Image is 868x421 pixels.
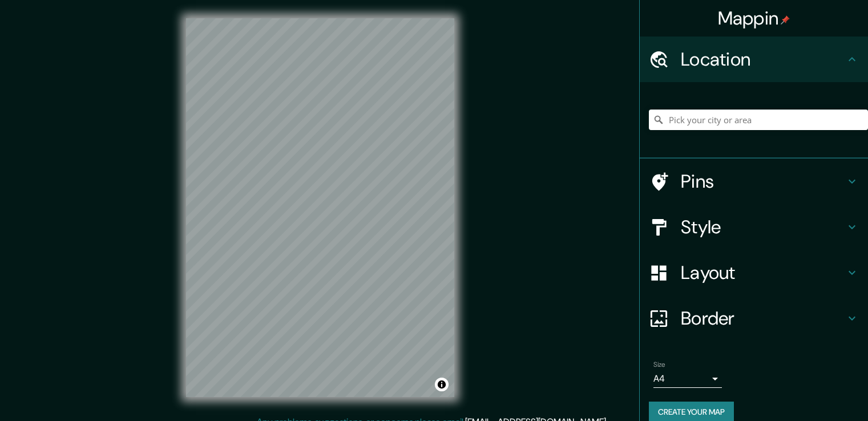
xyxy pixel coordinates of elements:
h4: Layout [681,261,845,284]
h4: Style [681,216,845,238]
h4: Mappin [718,7,790,30]
label: Size [653,360,665,370]
div: Location [640,37,868,82]
h4: Border [681,307,845,330]
button: Toggle attribution [435,378,449,391]
div: Layout [640,250,868,295]
h4: Pins [681,170,845,193]
div: Style [640,204,868,250]
input: Pick your city or area [649,110,868,130]
h4: Location [681,48,845,71]
img: pin-icon.png [781,15,790,25]
div: Pins [640,159,868,204]
canvas: Map [186,18,454,397]
div: Border [640,295,868,341]
div: A4 [653,370,722,388]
